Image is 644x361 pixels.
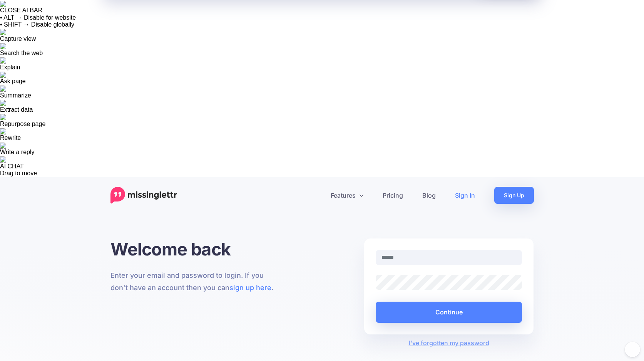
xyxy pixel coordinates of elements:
a: I've forgotten my password [409,339,489,347]
a: sign up here [229,284,271,292]
a: Features [321,187,373,204]
a: Sign In [445,187,485,204]
h1: Welcome back [110,238,280,260]
a: Blog [413,187,445,204]
a: Pricing [373,187,413,204]
a: Sign Up [494,187,534,204]
button: Continue [376,302,522,323]
p: Enter your email and password to login. If you don't have an account then you can . [110,269,280,294]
